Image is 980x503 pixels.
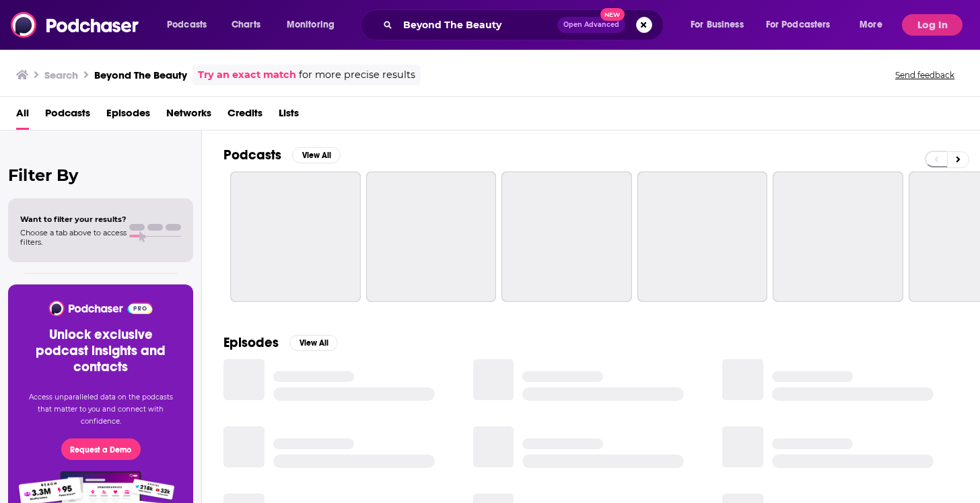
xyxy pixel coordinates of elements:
[299,67,415,83] span: for more precise results
[289,335,338,351] button: View All
[232,15,260,34] span: Charts
[61,438,141,460] button: Request a Demo
[563,22,619,28] span: Open Advanced
[8,165,193,185] h2: Filter By
[94,69,187,81] h3: Beyond The Beauty
[223,334,338,351] a: EpisodesView All
[44,69,78,81] h3: Search
[24,327,177,375] h3: Unlock exclusive podcast insights and contacts
[157,14,224,36] button: open menu
[20,215,127,224] span: Want to filter your results?
[891,69,958,81] button: Send feedback
[24,391,177,428] p: Access unparalleled data on the podcasts that matter to you and connect with confidence.
[228,102,262,130] a: Credits
[223,147,281,163] h2: Podcasts
[850,14,899,36] button: open menu
[106,102,150,130] a: Episodes
[277,14,352,36] button: open menu
[223,147,341,163] a: PodcastsView All
[766,15,831,34] span: For Podcasters
[45,102,90,130] a: Podcasts
[860,15,882,34] span: More
[287,15,335,34] span: Monitoring
[167,15,207,34] span: Podcasts
[398,14,557,36] input: Search podcasts, credits, & more...
[279,102,299,130] a: Lists
[223,334,279,351] h2: Episodes
[681,14,761,36] button: open menu
[757,14,850,36] button: open menu
[691,15,744,34] span: For Business
[223,14,269,36] a: Charts
[557,17,625,33] button: Open AdvancedNew
[166,102,211,130] a: Networks
[198,67,296,83] a: Try an exact match
[600,8,625,21] span: New
[48,301,153,316] img: Podchaser - Follow, Share and Rate Podcasts
[16,102,29,130] a: All
[902,14,963,36] button: Log In
[11,12,140,38] img: Podchaser - Follow, Share and Rate Podcasts
[374,9,676,40] div: Search podcasts, credits, & more...
[20,228,127,247] span: Choose a tab above to access filters.
[292,147,341,163] button: View All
